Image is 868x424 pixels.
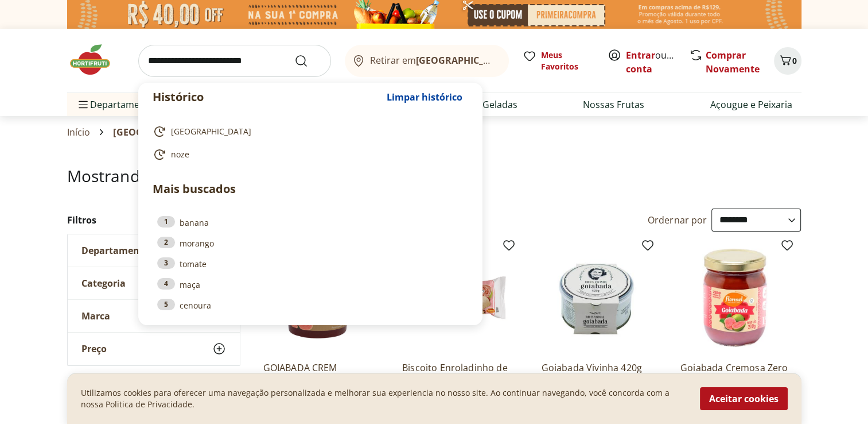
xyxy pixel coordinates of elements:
[157,237,464,249] a: 2morango
[67,43,124,77] img: Hortifruti
[153,148,464,161] a: noze
[710,98,792,111] a: Açougue e Peixaria
[626,49,689,75] a: Criar conta
[68,300,240,332] button: Marca
[157,299,175,310] div: 5
[81,245,149,256] span: Departamento
[157,237,175,248] div: 2
[523,49,594,72] a: Meus Favoritos
[68,234,240,267] button: Departamento
[157,278,175,290] div: 4
[153,180,468,198] p: Mais buscados
[294,54,322,68] button: Submit Search
[402,361,511,387] a: Biscoito Enroladinho de Goiabada Sem Glúten Kodilar 65g
[157,216,464,229] a: 1banana
[157,278,464,291] a: 4maça
[583,98,644,111] a: Nossas Frutas
[648,214,707,226] label: Ordernar por
[706,49,760,75] a: Comprar Novamente
[157,216,175,228] div: 1
[541,361,650,387] a: Goiabada Vivinha 420g
[81,277,126,289] span: Categoria
[68,267,240,299] button: Categoria
[81,343,107,354] span: Preço
[157,257,464,270] a: 3tomate
[157,257,175,269] div: 3
[626,48,677,76] span: ou
[153,125,464,138] a: [GEOGRAPHIC_DATA]
[541,49,594,72] span: Meus Favoritos
[171,149,189,160] span: noze
[792,55,797,66] span: 0
[416,54,609,67] b: [GEOGRAPHIC_DATA]/[GEOGRAPHIC_DATA]
[171,126,251,137] span: [GEOGRAPHIC_DATA]
[387,92,462,102] span: Limpar histórico
[157,299,464,311] a: 5cenoura
[138,45,331,77] input: search
[67,167,801,185] h1: Mostrando resultados para:
[68,333,240,365] button: Preço
[774,47,801,75] button: Carrinho
[81,387,686,410] p: Utilizamos cookies para oferecer uma navegação personalizada e melhorar sua experiencia no nosso ...
[263,361,372,387] a: GOIABADA CREM RESERVA DE [GEOGRAPHIC_DATA]
[81,310,110,322] span: Marca
[67,127,91,137] a: Início
[67,209,240,232] h2: Filtros
[153,89,381,105] p: Histórico
[113,127,209,137] span: [GEOGRAPHIC_DATA]
[76,91,90,118] button: Menu
[345,45,509,77] button: Retirar em[GEOGRAPHIC_DATA]/[GEOGRAPHIC_DATA]
[700,387,788,410] button: Aceitar cookies
[541,243,650,352] img: Goiabada Vivinha 420g
[680,361,789,387] a: Goiabada Cremosa Zero Flormel 210G
[381,83,468,111] button: Limpar histórico
[680,243,789,352] img: Goiabada Cremosa Zero Flormel 210G
[626,49,655,61] a: Entrar
[76,91,159,118] span: Departamentos
[370,55,497,65] span: Retirar em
